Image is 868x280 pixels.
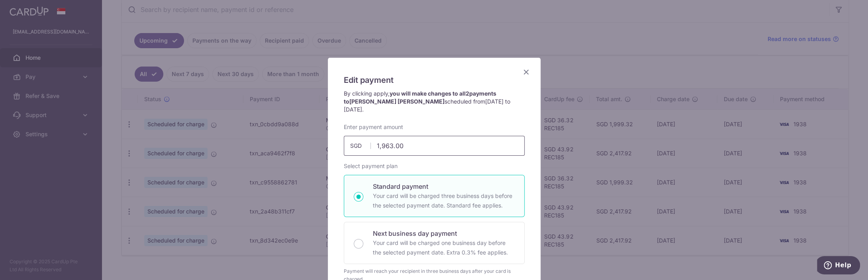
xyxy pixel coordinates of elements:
label: Enter payment amount [344,123,403,131]
span: 2 [466,90,469,97]
span: [PERSON_NAME] [PERSON_NAME] [349,98,445,105]
iframe: Opens a widget where you can find more information [817,256,860,276]
button: Close [521,67,531,77]
strong: you will make changes to all payments to [344,90,496,105]
label: Select payment plan [344,162,398,170]
p: Your card will be charged one business day before the selected payment date. Extra 0.3% fee applies. [373,238,515,257]
p: Standard payment [373,182,515,191]
p: Your card will be charged three business days before the selected payment date. Standard fee appl... [373,191,515,210]
p: By clicking apply, scheduled from . [344,90,525,114]
input: 0.00 [344,136,525,156]
h5: Edit payment [344,74,525,86]
p: Next business day payment [373,229,515,238]
span: SGD [350,142,371,150]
